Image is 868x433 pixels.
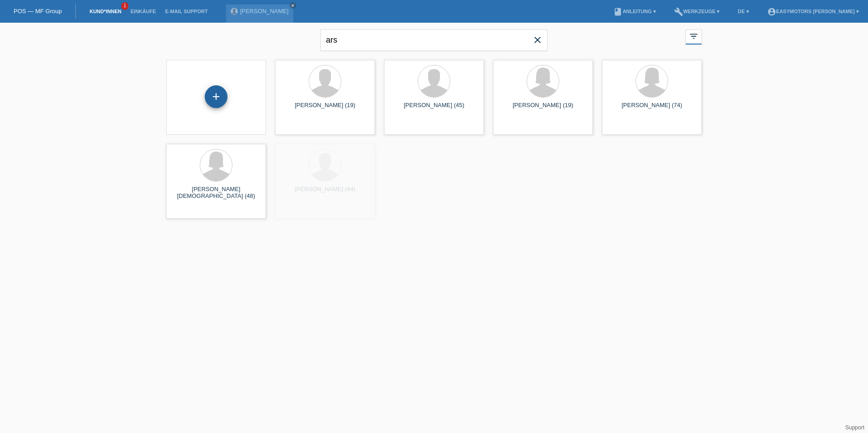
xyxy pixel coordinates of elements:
[689,31,699,41] i: filter_list
[291,3,295,8] i: close
[767,7,776,16] i: account_circle
[391,102,477,116] div: [PERSON_NAME] (45)
[14,8,62,15] a: POS — MF Group
[609,102,695,116] div: [PERSON_NAME] (74)
[126,9,160,14] a: Einkäufe
[240,8,289,15] a: [PERSON_NAME]
[674,7,683,16] i: build
[670,9,725,14] a: buildWerkzeuge ▾
[282,186,368,200] div: [PERSON_NAME] (44)
[613,7,622,16] i: book
[500,102,586,116] div: [PERSON_NAME] (19)
[173,186,259,200] div: [PERSON_NAME][DEMOGRAPHIC_DATA] (48)
[85,9,126,14] a: Kund*innen
[205,89,227,104] div: Kund*in hinzufügen
[121,2,128,10] span: 1
[609,9,660,14] a: bookAnleitung ▾
[532,34,543,45] i: close
[733,9,753,14] a: DE ▾
[763,9,863,14] a: account_circleEasymotors [PERSON_NAME] ▾
[161,9,212,14] a: E-Mail Support
[845,424,864,431] a: Support
[282,102,368,116] div: [PERSON_NAME] (19)
[290,2,296,9] a: close
[321,30,547,51] input: Suche...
